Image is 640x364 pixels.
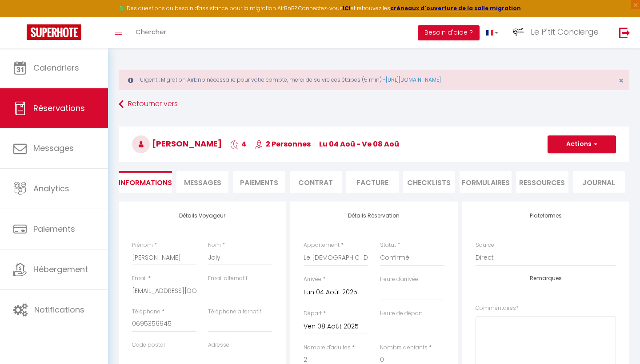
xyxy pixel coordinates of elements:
[380,344,428,352] label: Nombre d'enfants
[390,4,521,12] a: créneaux d'ouverture de la salle migration
[33,183,69,194] span: Analytics
[460,171,512,193] li: FORMULAIRES
[132,241,153,249] label: Prénom
[343,4,351,12] a: ICI
[132,213,272,219] h4: Détails Voyageur
[34,304,84,315] span: Notifications
[304,241,340,249] label: Appartement
[119,171,172,193] li: Informations
[119,96,629,112] a: Retourner vers
[233,171,285,193] li: Paiements
[27,24,81,40] img: Super Booking
[136,27,166,36] span: Chercher
[230,139,246,149] span: 4
[476,275,616,281] h4: Remarques
[33,264,88,275] span: Hébergement
[380,309,422,318] label: Heure de départ
[619,75,624,86] span: ×
[33,223,75,234] span: Paiements
[208,274,248,283] label: Email alternatif
[346,171,398,193] li: Facture
[573,171,625,193] li: Journal
[531,26,599,37] span: Le P'tit Concierge
[208,341,229,349] label: Adresse
[304,275,321,284] label: Arrivée
[380,241,396,249] label: Statut
[304,344,351,352] label: Nombre d'adultes
[476,241,494,249] label: Source
[304,213,444,219] h4: Détails Réservation
[33,103,85,114] span: Réservations
[619,27,630,38] img: logout
[505,17,610,48] a: ... Le P'tit Concierge
[512,25,525,39] img: ...
[290,171,342,193] li: Contrat
[119,70,629,90] div: Urgent : Migration Airbnb nécessaire pour votre compte, merci de suivre ces étapes (5 min) -
[129,17,173,48] a: Chercher
[184,178,221,188] span: Messages
[132,341,165,349] label: Code postal
[132,138,222,149] span: [PERSON_NAME]
[319,139,399,149] span: lu 04 Aoû - ve 08 Aoû
[418,25,480,40] button: Besoin d'aide ?
[132,308,160,316] label: Téléphone
[208,308,261,316] label: Téléphone alternatif
[380,275,418,284] label: Heure d'arrivée
[403,171,455,193] li: CHECKLISTS
[255,139,311,149] span: 2 Personnes
[208,241,221,249] label: Nom
[516,171,568,193] li: Ressources
[548,135,616,153] button: Actions
[33,142,74,154] span: Messages
[132,274,147,283] label: Email
[476,304,519,313] label: Commentaires
[33,62,79,73] span: Calendriers
[386,76,441,83] a: [URL][DOMAIN_NAME]
[619,77,624,85] button: Close
[476,213,616,219] h4: Plateformes
[304,309,322,318] label: Départ
[7,4,34,30] button: Ouvrir le widget de chat LiveChat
